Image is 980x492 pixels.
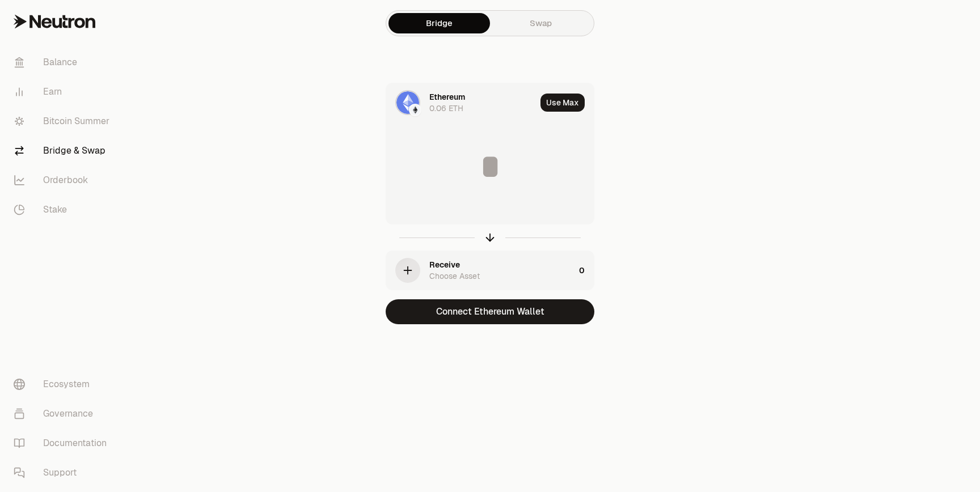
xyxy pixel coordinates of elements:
a: Orderbook [5,166,122,195]
a: Balance [5,48,122,77]
a: Stake [5,195,122,224]
a: Bitcoin Summer [5,107,122,136]
a: Bridge [388,13,490,33]
a: Earn [5,77,122,107]
img: ETH Logo [396,91,419,114]
a: Governance [5,399,122,429]
div: 0.06 ETH [429,103,463,114]
div: ReceiveChoose Asset [386,251,575,290]
div: Choose Asset [429,270,480,282]
button: Use Max [540,94,585,112]
a: Documentation [5,429,122,458]
a: Bridge & Swap [5,136,122,166]
a: Ecosystem [5,370,122,399]
div: 0 [579,251,594,290]
div: ETH LogoEthereum LogoEthereum0.06 ETH [386,83,536,122]
div: Receive [429,259,460,270]
button: ReceiveChoose Asset0 [386,251,594,290]
a: Support [5,458,122,487]
button: Connect Ethereum Wallet [386,299,594,324]
img: Ethereum Logo [410,105,420,115]
div: Ethereum [429,91,465,103]
a: Swap [490,13,592,33]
